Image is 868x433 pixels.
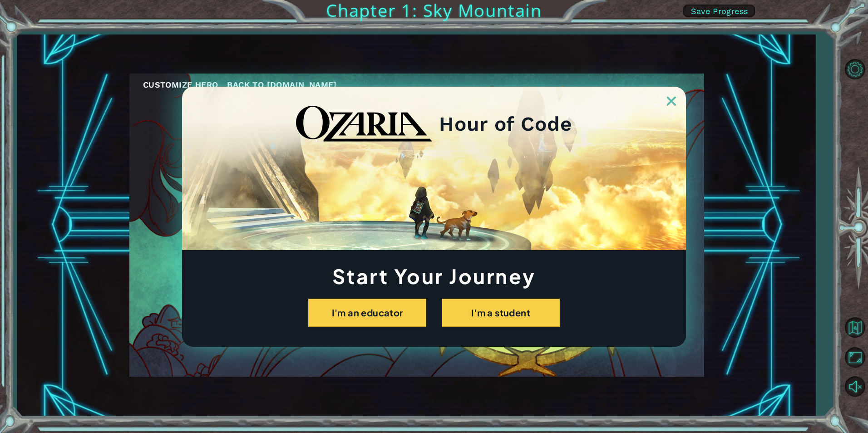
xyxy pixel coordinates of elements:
h1: Start Your Journey [182,267,686,285]
button: I'm a student [442,299,560,327]
img: ExitButton_Dusk.png [667,97,676,106]
h2: Hour of Code [439,115,572,133]
img: blackOzariaWordmark.png [296,106,432,142]
button: I'm an educator [308,299,426,327]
